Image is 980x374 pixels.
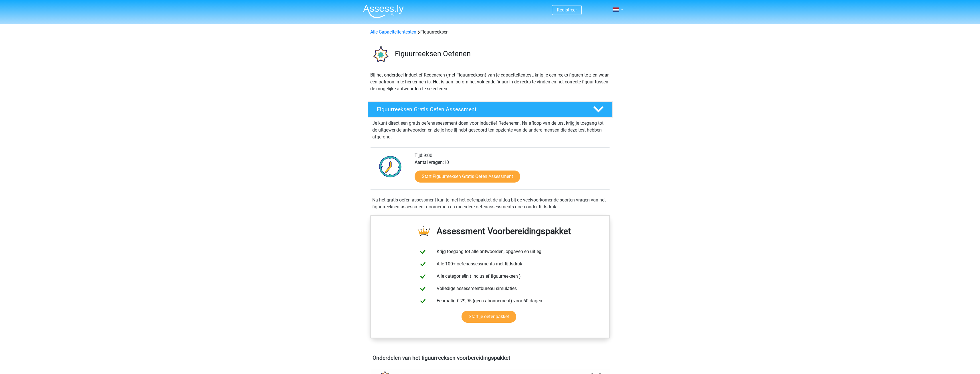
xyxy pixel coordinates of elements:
h4: Figuurreeksen Gratis Oefen Assessment [377,106,584,113]
p: Je kunt direct een gratis oefenassessment doen voor Inductief Redeneren. Na afloop van de test kr... [372,120,608,140]
div: Na het gratis oefen assessment kun je met het oefenpakket de uitleg bij de veelvoorkomende soorte... [370,197,610,210]
a: Alle Capaciteitentesten [370,29,416,35]
img: Assessly [363,5,404,18]
img: Klok [376,152,405,181]
a: Start Figuurreeksen Gratis Oefen Assessment [415,171,520,183]
h4: Onderdelen van het figuurreeksen voorbereidingspakket [373,355,608,361]
a: Start je oefenpakket [462,311,516,323]
b: Aantal vragen: [415,160,444,165]
b: Tijd: [415,153,423,158]
a: Figuurreeksen Gratis Oefen Assessment [365,101,615,118]
h3: Figuurreeksen Oefenen [395,49,608,58]
img: figuurreeksen [368,42,392,67]
div: Figuurreeksen [368,29,612,36]
p: Bij het onderdeel Inductief Redeneren (met Figuurreeksen) van je capaciteitentest, krijg je een r... [370,72,610,92]
a: Registreer [557,7,577,13]
div: 9:00 10 [410,152,610,189]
